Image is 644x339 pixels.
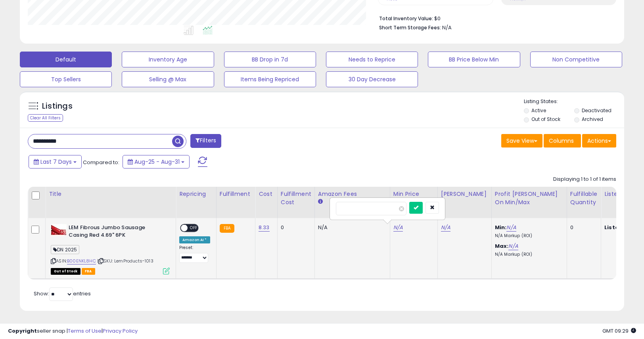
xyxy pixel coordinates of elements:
[20,52,112,67] button: Default
[544,134,581,147] button: Columns
[8,327,37,335] strong: Copyright
[188,225,200,232] span: OFF
[318,224,384,231] div: N/A
[179,190,213,198] div: Repricing
[68,327,102,335] a: Terms of Use
[40,158,72,166] span: Last 7 Days
[393,224,403,232] a: N/A
[51,224,67,236] img: 41gV3jLF5vL._SL40_.jpg
[495,224,507,231] b: Min:
[582,116,603,123] label: Archived
[69,224,165,241] b: LEM Fibrous Jumbo Sausage Casing Red 4.69" 6PK
[8,328,138,335] div: seller snap | |
[82,268,95,275] span: FBA
[570,190,598,207] div: Fulfillable Quantity
[123,155,190,169] button: Aug-25 - Aug-31
[259,190,274,198] div: Cost
[29,155,82,169] button: Last 7 Days
[51,224,170,274] div: ASIN:
[379,13,610,23] li: $0
[49,190,172,198] div: Title
[67,258,96,264] a: B00ENKL8HC
[83,159,119,166] span: Compared to:
[428,52,520,67] button: BB Price Below Min
[318,190,387,198] div: Amazon Fees
[281,190,311,207] div: Fulfillment Cost
[495,190,563,207] div: Profit [PERSON_NAME] on Min/Max
[531,107,546,114] label: Active
[97,258,153,264] span: | SKU: LemProducts-1013
[530,52,622,67] button: Non Competitive
[379,24,441,31] b: Short Term Storage Fees:
[602,327,636,335] span: 2025-09-8 09:29 GMT
[495,242,509,250] b: Max:
[224,52,316,67] button: BB Drop in 7d
[179,245,210,263] div: Preset:
[501,134,542,147] button: Save View
[51,268,80,275] span: All listings that are currently out of stock and unavailable for purchase on Amazon
[134,158,180,166] span: Aug-25 - Aug-31
[224,71,316,87] button: Items Being Repriced
[506,224,516,232] a: N/A
[122,52,214,67] button: Inventory Age
[318,198,323,205] small: Amazon Fees.
[524,98,624,105] p: Listing States:
[549,137,574,145] span: Columns
[122,71,214,87] button: Selling @ Max
[508,242,518,250] a: N/A
[531,116,560,123] label: Out of Stock
[495,252,561,257] p: N/A Markup (ROI)
[441,190,488,198] div: [PERSON_NAME]
[28,114,63,122] div: Clear All Filters
[259,224,270,232] a: 8.33
[442,24,452,31] span: N/A
[326,71,418,87] button: 30 Day Decrease
[604,224,640,231] b: Listed Price:
[326,52,418,67] button: Needs to Reprice
[495,233,561,239] p: N/A Markup (ROI)
[379,15,433,22] b: Total Inventory Value:
[220,190,252,198] div: Fulfillment
[570,224,595,231] div: 0
[42,101,73,112] h5: Listings
[220,224,234,233] small: FBA
[553,176,616,183] div: Displaying 1 to 1 of 1 items
[393,190,434,198] div: Min Price
[582,107,611,114] label: Deactivated
[20,71,112,87] button: Top Sellers
[582,134,616,147] button: Actions
[281,224,309,231] div: 0
[103,327,138,335] a: Privacy Policy
[491,187,567,218] th: The percentage added to the cost of goods (COGS) that forms the calculator for Min & Max prices.
[190,134,221,148] button: Filters
[441,224,450,232] a: N/A
[34,290,91,297] span: Show: entries
[179,236,210,243] div: Amazon AI *
[51,245,79,254] span: DN 2025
